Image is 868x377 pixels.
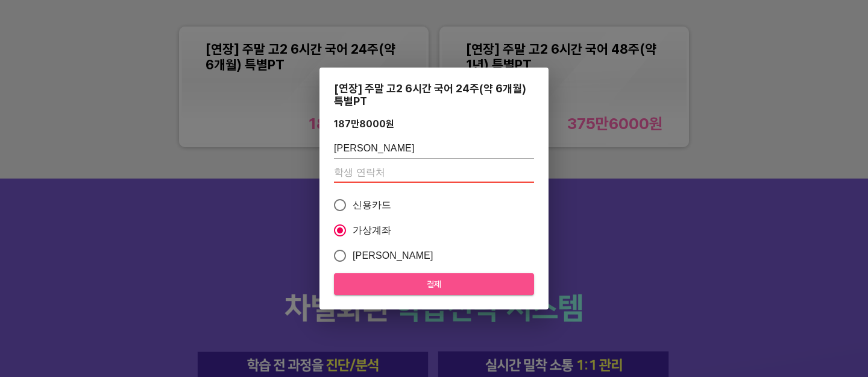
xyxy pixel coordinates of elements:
[353,198,392,212] span: 신용카드
[334,273,534,296] button: 결제
[353,223,392,238] span: 가상계좌
[334,118,394,130] div: 187만8000 원
[334,139,534,159] input: 학생 이름
[334,163,534,183] input: 학생 연락처
[353,249,433,263] span: [PERSON_NAME]
[334,82,534,107] div: [연장] 주말 고2 6시간 국어 24주(약 6개월) 특별PT
[344,277,524,292] span: 결제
